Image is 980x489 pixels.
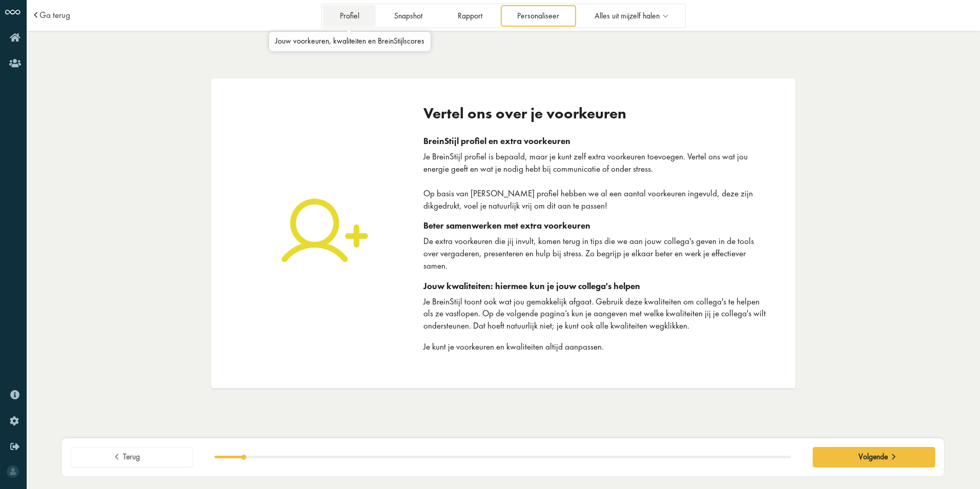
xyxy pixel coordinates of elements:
[323,5,376,26] a: Profiel
[859,452,888,462] span: Volgende
[71,447,193,467] button: Terug
[39,11,70,19] a: Ga terug
[423,105,769,123] div: Vertel ons over je voorkeuren
[423,136,769,146] div: BreinStijl profiel en extra voorkeuren
[423,151,769,212] p: Je BreinStijl profiel is bepaald, maar je kunt zelf extra voorkeuren toevoegen. Vertel ons wat jo...
[423,281,769,291] div: Jouw kwaliteiten: hiermee kun je jouw collega's helpen
[812,447,935,467] button: Volgende
[423,296,769,332] p: Je BreinStijl toont ook wat jou gemakkelijk afgaat. Gebruik deze kwaliteiten om collega's te help...
[441,5,499,26] a: Rapport
[595,12,660,21] span: Alles uit mijzelf halen
[123,452,140,462] span: Terug
[423,341,769,353] p: Je kunt je voorkeuren en kwaliteiten altijd aanpassen.
[578,5,684,26] a: Alles uit mijzelf halen
[501,5,576,26] a: Personaliseer
[423,235,769,272] p: De extra voorkeuren die jij invult, komen terug in tips die we aan jouw collega's geven in de too...
[423,220,769,231] div: Beter samenwerken met extra voorkeuren
[378,5,439,26] a: Snapshot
